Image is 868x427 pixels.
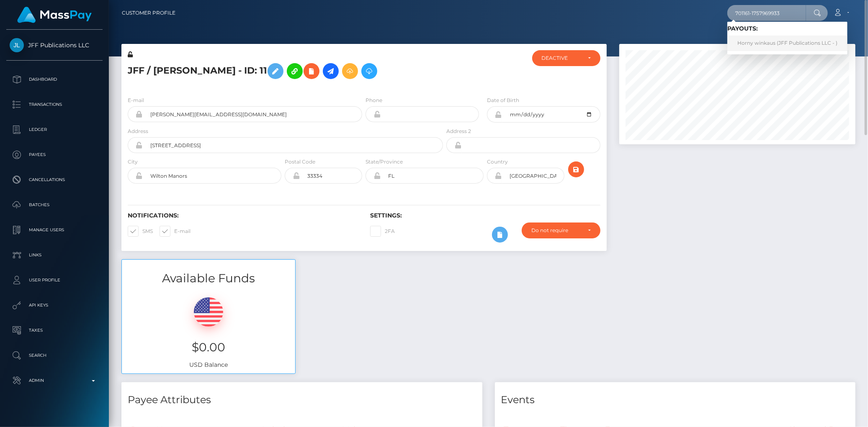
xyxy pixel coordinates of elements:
div: USD Balance [122,287,295,373]
img: MassPay Logo [17,7,92,23]
h6: Notifications: [128,212,358,219]
p: Payees [10,148,99,161]
div: DEACTIVE [542,55,581,61]
p: Ledger [10,123,99,136]
h6: Payouts: [727,25,847,32]
a: Admin [6,370,103,391]
button: DEACTIVE [532,50,600,66]
a: Ledger [6,119,103,140]
a: Search [6,345,103,366]
h4: Events [501,393,850,407]
h6: Settings: [370,212,600,219]
label: Date of Birth [487,97,519,104]
h3: Available Funds [122,270,295,286]
label: Phone [366,97,382,104]
p: Dashboard [10,73,99,86]
label: Postal Code [285,158,315,166]
img: USD.png [194,297,223,327]
p: User Profile [10,274,99,286]
label: Address [128,128,148,135]
a: Initiate Payout [323,63,339,79]
p: Admin [10,374,99,387]
p: Links [10,249,99,261]
a: Manage Users [6,220,103,240]
h4: Payee Attributes [128,393,476,407]
label: City [128,158,138,166]
a: Dashboard [6,69,103,90]
label: 2FA [370,226,395,237]
div: Do not require [531,227,581,234]
p: Cancellations [10,174,99,186]
a: Transactions [6,94,103,115]
a: Payees [6,144,103,165]
h3: $0.00 [128,339,289,355]
a: Horny winkaus (JFF Publications LLC - ) [727,36,847,51]
h5: JFF / [PERSON_NAME] - ID: 11 [128,59,438,83]
label: Country [487,158,508,166]
label: State/Province [366,158,403,166]
p: Manage Users [10,224,99,236]
label: Address 2 [446,128,471,135]
label: E-mail [160,226,191,237]
p: Search [10,349,99,362]
a: Customer Profile [122,4,175,22]
a: User Profile [6,270,103,291]
a: Cancellations [6,169,103,190]
p: Batches [10,199,99,211]
label: E-mail [128,97,144,104]
span: JFF Publications LLC [6,41,103,49]
img: JFF Publications LLC [10,38,24,52]
input: Search... [727,5,806,21]
p: API Keys [10,299,99,312]
a: Batches [6,194,103,215]
a: Links [6,245,103,266]
p: Taxes [10,324,99,337]
a: Taxes [6,320,103,341]
a: API Keys [6,295,103,316]
p: Transactions [10,98,99,111]
label: SMS [128,226,153,237]
button: Do not require [522,222,600,238]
